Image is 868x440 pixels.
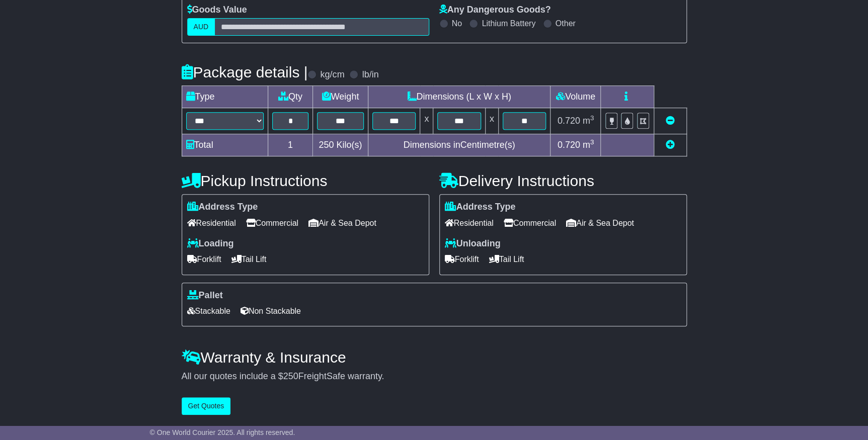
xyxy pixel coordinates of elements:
[187,202,258,213] label: Address Type
[666,140,675,150] a: Add new item
[445,238,501,249] label: Unloading
[482,19,535,28] label: Lithium Battery
[283,371,298,381] span: 250
[231,251,267,267] span: Tail Lift
[583,116,594,126] span: m
[452,19,462,28] label: No
[504,215,556,231] span: Commercial
[187,215,236,231] span: Residential
[583,140,594,150] span: m
[590,114,594,122] sup: 3
[308,215,376,231] span: Air & Sea Depot
[182,134,268,156] td: Total
[550,86,601,108] td: Volume
[489,251,524,267] span: Tail Lift
[439,172,687,189] h4: Delivery Instructions
[320,69,344,80] label: kg/cm
[319,140,334,150] span: 250
[246,215,298,231] span: Commercial
[187,251,221,267] span: Forklift
[182,371,687,382] div: All our quotes include a $ FreightSafe warranty.
[558,140,580,150] span: 0.720
[439,5,551,16] label: Any Dangerous Goods?
[368,86,550,108] td: Dimensions (L x W x H)
[445,251,479,267] span: Forklift
[187,18,215,36] label: AUD
[187,238,234,249] label: Loading
[187,290,223,301] label: Pallet
[182,172,429,189] h4: Pickup Instructions
[187,5,247,16] label: Goods Value
[313,86,368,108] td: Weight
[150,428,295,436] span: © One World Courier 2025. All rights reserved.
[362,69,378,80] label: lb/in
[445,202,516,213] label: Address Type
[268,134,313,156] td: 1
[420,108,433,134] td: x
[666,116,675,126] a: Remove this item
[187,303,230,319] span: Stackable
[445,215,494,231] span: Residential
[182,349,687,366] h4: Warranty & Insurance
[558,116,580,126] span: 0.720
[590,138,594,146] sup: 3
[182,397,231,415] button: Get Quotes
[268,86,313,108] td: Qty
[485,108,498,134] td: x
[556,19,576,28] label: Other
[182,86,268,108] td: Type
[313,134,368,156] td: Kilo(s)
[368,134,550,156] td: Dimensions in Centimetre(s)
[182,64,308,80] h4: Package details |
[241,303,301,319] span: Non Stackable
[566,215,634,231] span: Air & Sea Depot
